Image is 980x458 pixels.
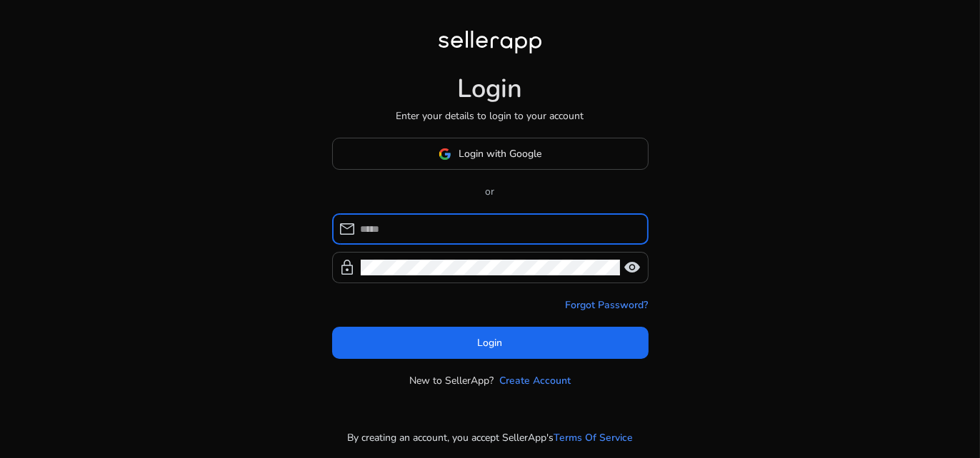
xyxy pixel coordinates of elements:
[478,335,503,350] span: Login
[339,259,356,276] span: lock
[459,146,541,161] span: Login with Google
[396,108,584,123] p: Enter your details to login to your account
[458,73,523,104] h1: Login
[439,148,451,161] img: google-logo.svg
[339,220,356,238] span: mail
[332,327,649,359] button: Login
[332,184,649,199] p: or
[332,138,649,170] button: Login with Google
[409,373,494,388] p: New to SellerApp?
[499,373,571,388] a: Create Account
[566,297,649,312] a: Forgot Password?
[554,430,633,445] a: Terms Of Service
[624,259,641,276] span: visibility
